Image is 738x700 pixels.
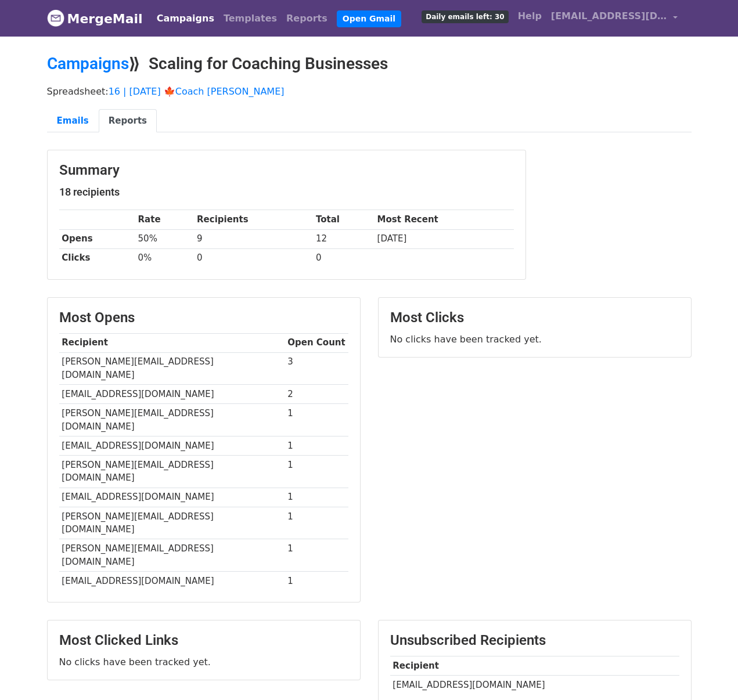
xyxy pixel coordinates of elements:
[390,656,679,675] th: Recipient
[422,10,508,23] span: Daily emails left: 30
[59,571,285,590] td: [EMAIL_ADDRESS][DOMAIN_NAME]
[59,656,348,668] p: No clicks have been tracked yet.
[59,309,348,326] h3: Most Opens
[59,488,285,507] td: [EMAIL_ADDRESS][DOMAIN_NAME]
[285,333,348,352] th: Open Count
[194,229,313,248] td: 9
[313,229,375,248] td: 12
[282,7,332,30] a: Reports
[285,488,348,507] td: 1
[390,309,679,326] h3: Most Clicks
[417,5,513,28] a: Daily emails left: 30
[59,507,285,539] td: [PERSON_NAME][EMAIL_ADDRESS][DOMAIN_NAME]
[59,385,285,404] td: [EMAIL_ADDRESS][DOMAIN_NAME]
[99,109,157,133] a: Reports
[285,385,348,404] td: 2
[59,352,285,385] td: [PERSON_NAME][EMAIL_ADDRESS][DOMAIN_NAME]
[194,248,313,268] td: 0
[375,210,514,229] th: Most Recent
[194,210,313,229] th: Recipients
[551,9,667,23] span: [EMAIL_ADDRESS][DOMAIN_NAME]
[59,186,514,199] h5: 18 recipients
[47,54,692,74] h2: ⟫ Scaling for Coaching Businesses
[285,507,348,539] td: 1
[59,632,348,649] h3: Most Clicked Links
[59,539,285,572] td: [PERSON_NAME][EMAIL_ADDRESS][DOMAIN_NAME]
[135,210,195,229] th: Rate
[47,9,64,27] img: MergeMail logo
[219,7,282,30] a: Templates
[59,456,285,488] td: [PERSON_NAME][EMAIL_ADDRESS][DOMAIN_NAME]
[47,54,129,73] a: Campaigns
[152,7,219,30] a: Campaigns
[337,10,401,27] a: Open Gmail
[285,571,348,590] td: 1
[47,6,143,31] a: MergeMail
[285,539,348,572] td: 1
[59,248,135,268] th: Clicks
[313,210,375,229] th: Total
[285,404,348,436] td: 1
[59,229,135,248] th: Opens
[47,109,99,133] a: Emails
[59,333,285,352] th: Recipient
[390,632,679,649] h3: Unsubscribed Recipients
[546,5,682,32] a: [EMAIL_ADDRESS][DOMAIN_NAME]
[47,85,692,98] p: Spreadsheet:
[135,248,195,268] td: 0%
[680,644,738,700] iframe: Chat Widget
[59,436,285,455] td: [EMAIL_ADDRESS][DOMAIN_NAME]
[375,229,514,248] td: [DATE]
[513,5,546,28] a: Help
[59,162,514,179] h3: Summary
[285,352,348,385] td: 3
[313,248,375,268] td: 0
[109,86,285,97] a: 16 | [DATE] 🍁Coach [PERSON_NAME]
[390,675,679,694] td: [EMAIL_ADDRESS][DOMAIN_NAME]
[135,229,195,248] td: 50%
[285,456,348,488] td: 1
[390,333,679,345] p: No clicks have been tracked yet.
[59,404,285,436] td: [PERSON_NAME][EMAIL_ADDRESS][DOMAIN_NAME]
[285,436,348,455] td: 1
